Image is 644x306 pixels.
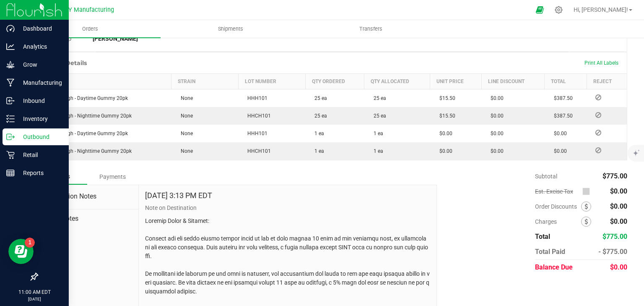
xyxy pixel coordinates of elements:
inline-svg: Inbound [6,97,15,105]
p: 11:00 AM EDT [4,288,65,296]
span: 25 ea [369,113,386,119]
inline-svg: Outbound [6,133,15,141]
a: Orders [20,20,161,38]
inline-svg: Manufacturing [6,78,15,87]
span: $0.00 [435,131,452,136]
span: $775.00 [602,172,627,180]
span: $387.50 [550,95,573,101]
span: 1 ea [310,148,324,154]
inline-svg: Dashboard [6,24,15,33]
span: 25 ea [369,95,386,101]
span: Orders [71,25,109,33]
span: - $775.00 [598,248,627,256]
span: $0.00 [486,131,504,136]
inline-svg: Grow [6,60,15,69]
span: Reject Inventory [592,95,605,100]
span: Total Paid [535,248,565,256]
th: Reject [587,73,627,89]
th: Strain [171,73,239,89]
span: 25 ea [310,95,327,101]
span: Reject Inventory [592,112,605,118]
span: $0.00 [610,217,627,225]
span: $0.00 [486,113,504,119]
span: None [177,113,193,119]
span: Subtotal [535,173,557,180]
iframe: Resource center unread badge [25,238,35,248]
span: $15.50 [435,95,455,101]
p: Reports [15,168,65,178]
inline-svg: Inventory [6,115,15,123]
span: HHCH101 [243,148,271,154]
inline-svg: Retail [6,151,15,159]
span: $15.50 [435,113,455,119]
span: Hive & High - Daytime Gummy 20pk [43,95,128,101]
th: Qty Allocated [364,73,430,89]
span: HHH101 [243,95,267,101]
span: $0.00 [610,263,627,271]
span: Charges [535,218,581,225]
span: Shipments [207,25,254,33]
inline-svg: Reports [6,169,15,177]
span: Destination Notes [44,191,132,201]
p: [DATE] [4,296,65,302]
p: Note on Destination [145,204,430,212]
span: Balance Due [535,263,573,271]
span: Transfers [348,25,394,33]
span: $387.50 [550,113,573,119]
span: 1 ea [310,131,324,136]
inline-svg: Analytics [6,42,15,51]
span: Print All Labels [584,60,618,66]
p: Retail [15,150,65,160]
span: None [177,131,193,136]
span: $0.00 [486,148,504,154]
p: Grow [15,60,65,70]
div: Manage settings [553,6,564,14]
span: $0.00 [435,148,452,154]
span: $0.00 [610,202,627,210]
span: $0.00 [610,187,627,195]
span: HHCH101 [243,113,271,119]
span: Reject Inventory [592,148,605,153]
p: Analytics [15,42,65,52]
p: Outbound [15,132,65,142]
span: $0.00 [550,131,567,136]
span: Hive & High - Daytime Gummy 20pk [43,131,128,136]
p: Inbound [15,96,65,106]
div: Payments [87,169,138,184]
th: Total [545,73,587,89]
p: Inventory [15,114,65,124]
span: None [177,148,193,154]
a: Shipments [161,20,301,38]
span: Est. Excise Tax [535,188,579,195]
span: 1 ea [369,148,383,154]
span: Calculate excise tax [582,186,594,197]
p: Manufacturing [15,78,65,88]
span: $0.00 [550,148,567,154]
span: Hive & High - Nighttime Gummy 20pk [43,148,132,154]
th: Unit Price [430,73,482,89]
th: Lot Number [238,73,305,89]
span: 25 ea [310,113,327,119]
th: Line Discount [481,73,545,89]
span: HHH101 [243,131,267,136]
span: Hi, [PERSON_NAME]! [574,6,628,13]
h4: [DATE] 3:13 PM EDT [145,191,212,200]
span: Total [535,233,550,241]
th: Item [38,73,171,89]
span: $775.00 [602,233,627,241]
span: Hive & High - Nighttime Gummy 20pk [43,113,132,119]
span: 1 ea [369,131,383,136]
iframe: Resource center [8,239,34,264]
span: Order Notes [44,214,132,224]
p: Dashboard [15,24,65,34]
span: Order Discounts [535,203,581,210]
span: $0.00 [486,95,504,101]
span: Reject Inventory [592,130,605,135]
th: Qty Ordered [305,73,364,89]
span: Open Ecommerce Menu [530,2,549,18]
strong: [PERSON_NAME] [93,35,138,42]
span: ECNY Manufacturing [57,6,114,13]
span: None [177,95,193,101]
a: Transfers [301,20,441,38]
